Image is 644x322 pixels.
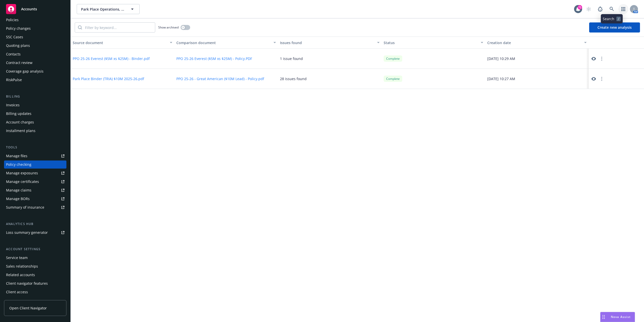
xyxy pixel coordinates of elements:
a: Manage files [4,152,66,160]
div: RiskPulse [6,76,22,84]
div: Complete [384,55,402,62]
a: Policies [4,16,66,24]
div: Invoices [6,101,20,109]
a: Loss summary generator [4,229,66,237]
div: Manage files [6,152,27,160]
div: Summary of insurance [6,203,44,211]
span: Park Place Operations, Inc. [81,7,125,12]
div: Installment plans [6,127,35,135]
div: Manage claims [6,186,31,194]
a: Client navigator features [4,279,66,287]
div: 1 issue found [280,56,303,61]
a: Billing updates [4,110,66,118]
button: Comparison document [174,37,278,49]
button: Nova Assist [600,312,635,322]
div: Policies [6,16,19,24]
a: Switch app [618,4,628,14]
span: Show archived [158,25,179,29]
div: [DATE] 10:27 AM [485,69,589,89]
button: Park Place Operations, Inc. [77,4,140,14]
div: Issues found [280,40,374,45]
div: Quoting plans [6,42,30,50]
a: Start snowing [584,4,594,14]
div: Tools [4,145,66,150]
button: PPO 25-26 Everest ($5M xs $25M) - Policy.PDF [176,56,252,61]
div: Comparison document [176,40,270,45]
svg: Search [78,25,82,29]
div: Manage BORs [6,195,30,203]
a: SSC Cases [4,33,66,41]
div: Analytics hub [4,221,66,227]
a: Contract review [4,59,66,67]
a: Search [607,4,617,14]
div: Complete [384,76,402,82]
div: Manage exposures [6,169,38,177]
div: Source document [73,40,167,45]
a: Quoting plans [4,42,66,50]
button: Issues found [278,37,382,49]
div: Policy changes [6,24,31,33]
div: Manage certificates [6,178,39,186]
a: Client access [4,288,66,296]
div: Billing [4,94,66,99]
button: Source document [71,37,174,49]
a: Accounts [4,2,66,16]
input: Filter by keyword... [82,23,155,32]
a: Installment plans [4,127,66,135]
div: Coverage gap analysis [6,67,44,75]
a: Invoices [4,101,66,109]
div: Contract review [6,59,32,67]
a: Contacts [4,50,66,58]
div: Client navigator features [6,279,48,287]
a: Sales relationships [4,262,66,270]
a: Account charges [4,118,66,126]
a: Policy checking [4,160,66,169]
div: [DATE] 10:29 AM [485,49,589,69]
a: Manage exposures [4,169,66,177]
a: Manage claims [4,186,66,194]
div: SSC Cases [6,33,23,41]
span: Accounts [21,7,37,11]
a: Manage certificates [4,178,66,186]
div: Drag to move [600,312,607,322]
div: 28 issues found [280,76,307,81]
div: Creation date [487,40,581,45]
div: Account charges [6,118,34,126]
button: PPO 25-26 - Great American ($10M Lead) - Policy.pdf [176,76,264,81]
div: Policy checking [6,160,31,169]
div: Service team [6,254,28,262]
div: Loss summary generator [6,229,48,237]
button: Creation date [485,37,589,49]
button: Status [382,37,485,49]
a: Related accounts [4,271,66,279]
a: Service team [4,254,66,262]
span: Nova Assist [611,315,631,319]
a: Coverage gap analysis [4,67,66,75]
button: PPO 25-26 Everest ($5M xs $25M) - Binder.pdf [73,56,150,61]
div: Contacts [6,50,21,58]
div: Status [384,40,478,45]
a: Summary of insurance [4,203,66,211]
a: Report a Bug [595,4,605,14]
div: 71 [578,5,582,10]
a: Policy changes [4,24,66,33]
div: Client access [6,288,28,296]
a: Manage BORs [4,195,66,203]
div: Account settings [4,247,66,252]
a: RiskPulse [4,76,66,84]
button: Park Place Binder (TRIA) $10M 2025-26.pdf [73,76,144,81]
div: Billing updates [6,110,31,118]
span: Open Client Navigator [9,305,47,311]
div: Related accounts [6,271,35,279]
button: Create new analysis [589,22,640,33]
div: Sales relationships [6,262,38,270]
